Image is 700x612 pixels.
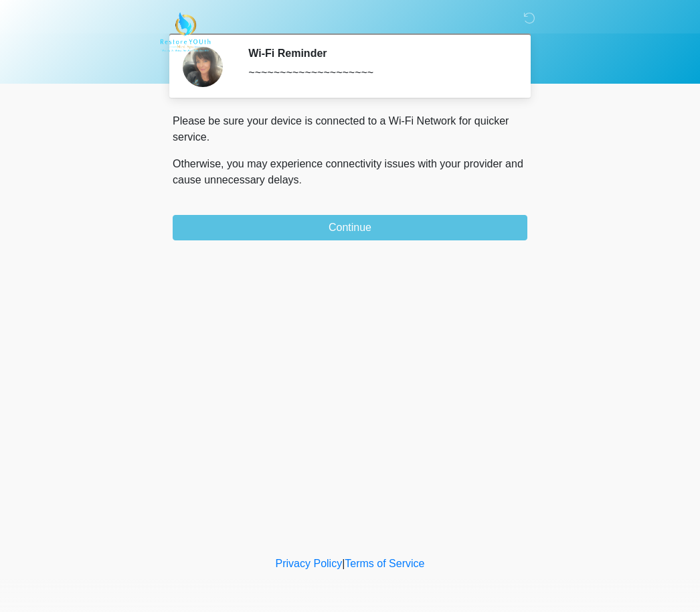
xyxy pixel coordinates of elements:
[342,558,345,569] a: |
[173,215,527,240] button: Continue
[345,558,424,569] a: Terms of Service
[183,47,223,87] img: Agent Avatar
[248,65,507,81] div: ~~~~~~~~~~~~~~~~~~~~
[276,558,343,569] a: Privacy Policy
[299,174,302,185] span: .
[159,10,211,54] img: Restore YOUth Med Spa Logo
[173,113,527,145] p: Please be sure your device is connected to a Wi-Fi Network for quicker service.
[173,156,527,188] p: Otherwise, you may experience connectivity issues with your provider and cause unnecessary delays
